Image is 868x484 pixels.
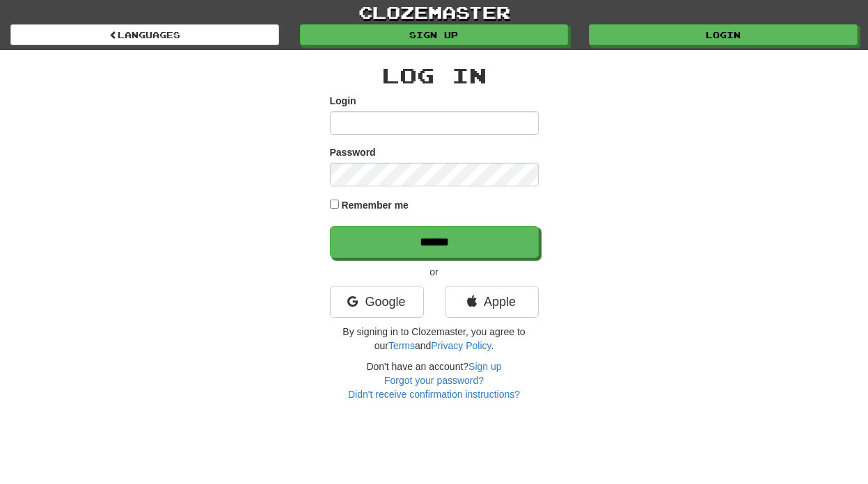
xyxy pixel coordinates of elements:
a: Sign up [468,361,501,372]
a: Sign up [300,24,569,45]
a: Didn't receive confirmation instructions? [348,389,520,400]
a: Privacy Policy [431,340,491,351]
a: Login [589,24,858,45]
label: Password [330,145,376,159]
a: Apple [445,286,539,318]
a: Forgot your password? [384,375,484,386]
a: Terms [388,340,415,351]
label: Login [330,94,356,108]
a: Languages [10,24,279,45]
a: Google [330,286,424,318]
h2: Log In [330,64,539,87]
div: Don't have an account? [330,360,539,401]
p: By signing in to Clozemaster, you agree to our and . [330,325,539,353]
p: or [330,265,539,279]
label: Remember me [341,198,409,212]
